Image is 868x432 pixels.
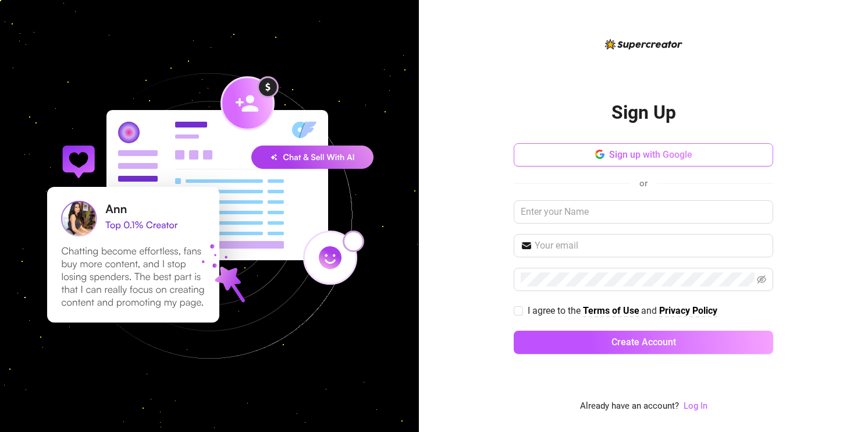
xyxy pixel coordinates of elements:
[528,305,583,316] span: I agree to the
[684,401,707,411] a: Log In
[639,178,648,189] span: or
[514,143,773,167] button: Sign up with Google
[8,15,411,417] img: signup-background-D0MIrEPF.svg
[580,399,679,413] span: Already have an account?
[514,331,773,354] button: Create Account
[641,305,659,316] span: and
[514,200,773,224] input: Enter your Name
[583,305,639,316] strong: Terms of Use
[757,275,766,284] span: eye-invisible
[611,101,676,125] h2: Sign Up
[684,399,707,413] a: Log In
[659,305,717,316] strong: Privacy Policy
[609,149,692,160] span: Sign up with Google
[535,239,766,253] input: Your email
[611,337,676,348] span: Create Account
[659,305,717,317] a: Privacy Policy
[583,305,639,317] a: Terms of Use
[605,39,682,49] img: logo-BBDzfeDw.svg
